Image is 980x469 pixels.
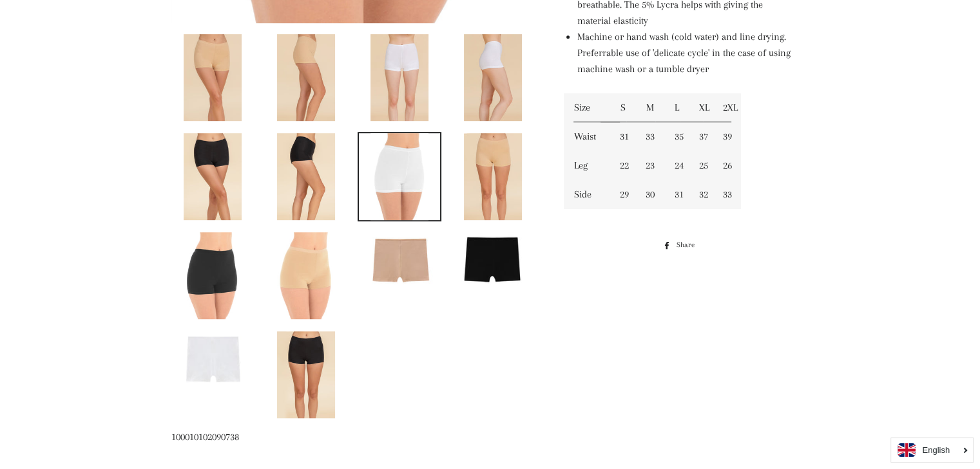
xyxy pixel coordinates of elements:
img: Load image into Gallery viewer, Women&#39;s Boxer Shorts Underwear [277,331,335,418]
img: Load image into Gallery viewer, Women&#39;s Boxer Shorts Underwear [359,232,440,286]
i: English [922,446,950,454]
td: 2XL [713,93,741,122]
span: Share [676,238,700,252]
td: Size [564,93,610,122]
td: S [610,93,636,122]
span: Machine or hand wash (cold water) and line drying. Preferrable use of 'delicate cycle' in the cas... [577,31,790,75]
td: 31 [610,122,636,151]
img: Load image into Gallery viewer, Women&#39;s Boxer Shorts Underwear [184,232,242,319]
img: Load image into Gallery viewer, Women&#39;s Boxer Shorts Underwear [464,34,522,121]
td: 30 [636,180,665,209]
td: Leg [564,151,610,180]
img: Load image into Gallery viewer, Women&#39;s Boxer Shorts Underwear [184,133,242,220]
img: Load image into Gallery viewer, Women&#39;s Boxer Shorts Underwear [277,232,335,319]
img: Load image into Gallery viewer, Women&#39;s Boxer Shorts Underwear [173,331,254,385]
td: 35 [665,122,689,151]
td: Waist [564,122,610,151]
td: Side [564,180,610,209]
img: Load image into Gallery viewer, Women&#39;s Boxer Shorts Underwear [370,133,428,220]
td: 32 [689,180,713,209]
td: XL [689,93,713,122]
td: 26 [713,151,741,180]
td: 25 [689,151,713,180]
img: Load image into Gallery viewer, Women&#39;s Boxer Shorts Underwear [184,34,242,121]
td: 39 [713,122,741,151]
img: Load image into Gallery viewer, Women&#39;s Boxer Shorts Underwear [277,34,335,121]
td: 22 [610,151,636,180]
img: Load image into Gallery viewer, Women&#39;s Boxer Shorts Underwear [464,133,522,220]
td: 33 [636,122,665,151]
img: Load image into Gallery viewer, Women&#39;s Boxer Shorts Underwear [370,34,428,121]
img: Load image into Gallery viewer, Women&#39;s Boxer Shorts Underwear [277,133,335,220]
a: English [898,443,966,457]
span: 100010102090738 [171,431,239,443]
td: 23 [636,151,665,180]
td: 37 [689,122,713,151]
img: Load image into Gallery viewer, Women&#39;s Boxer Shorts Underwear [452,232,533,286]
td: 31 [665,180,689,209]
td: 33 [713,180,741,209]
td: M [636,93,665,122]
td: L [665,93,689,122]
td: 24 [665,151,689,180]
td: 29 [610,180,636,209]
